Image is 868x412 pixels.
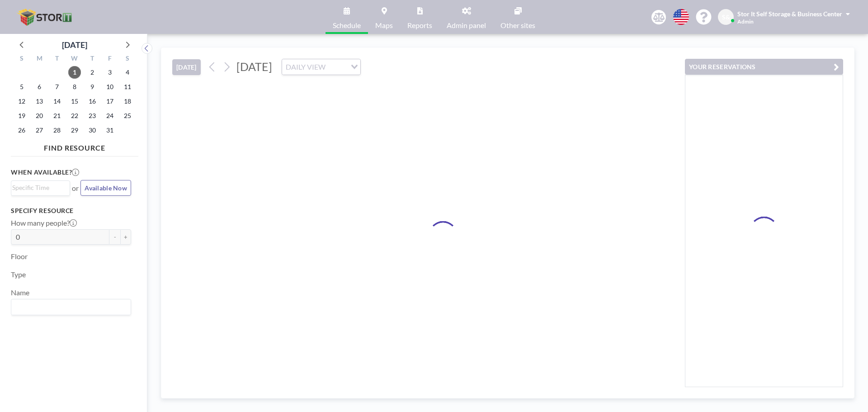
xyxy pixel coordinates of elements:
[11,181,70,194] div: Search for option
[51,109,63,122] span: Tuesday, October 21, 2025
[328,61,345,73] input: Search for option
[11,140,138,152] h4: FIND RESOURCE
[62,38,87,51] div: [DATE]
[15,95,28,108] span: Sunday, October 12, 2025
[118,53,136,65] div: S
[86,66,99,79] span: Thursday, October 2, 2025
[13,53,31,65] div: S
[11,207,131,215] h3: Specify resource
[68,66,81,79] span: Wednesday, October 1, 2025
[447,22,486,29] span: Admin panel
[68,109,81,122] span: Wednesday, October 22, 2025
[12,301,126,313] input: Search for option
[33,124,46,137] span: Monday, October 27, 2025
[282,59,360,75] div: Search for option
[109,229,120,245] button: -
[104,109,116,122] span: Friday, October 24, 2025
[236,60,272,73] span: [DATE]
[11,299,131,315] div: Search for option
[86,81,99,93] span: Thursday, October 9, 2025
[33,95,46,108] span: Monday, October 13, 2025
[86,109,99,122] span: Thursday, October 23, 2025
[407,22,432,29] span: Reports
[121,66,134,79] span: Saturday, October 4, 2025
[68,95,81,108] span: Wednesday, October 15, 2025
[48,53,66,65] div: T
[33,81,46,93] span: Monday, October 6, 2025
[101,53,118,65] div: F
[31,53,48,65] div: M
[172,59,201,75] button: [DATE]
[68,124,81,137] span: Wednesday, October 29, 2025
[11,288,29,297] label: Name
[66,53,84,65] div: W
[375,22,393,29] span: Maps
[12,183,65,193] input: Search for option
[121,81,134,93] span: Saturday, October 11, 2025
[120,229,131,245] button: +
[685,59,843,75] button: YOUR RESERVATIONS
[737,10,842,18] span: Stor It Self Storage & Business Center
[11,252,28,261] label: Floor
[80,180,131,196] button: Available Now
[33,109,46,122] span: Monday, October 20, 2025
[500,22,535,29] span: Other sites
[51,81,63,93] span: Tuesday, October 7, 2025
[284,61,327,73] span: DAILY VIEW
[83,53,101,65] div: T
[104,95,116,108] span: Friday, October 17, 2025
[333,22,361,29] span: Schedule
[15,81,28,93] span: Sunday, October 5, 2025
[104,81,116,93] span: Friday, October 10, 2025
[15,124,28,137] span: Sunday, October 26, 2025
[51,124,63,137] span: Tuesday, October 28, 2025
[86,124,99,137] span: Thursday, October 30, 2025
[15,109,28,122] span: Sunday, October 19, 2025
[121,95,134,108] span: Saturday, October 18, 2025
[51,95,63,108] span: Tuesday, October 14, 2025
[737,18,754,25] span: Admin
[104,124,116,137] span: Friday, October 31, 2025
[104,66,116,79] span: Friday, October 3, 2025
[72,184,79,193] span: or
[86,95,99,108] span: Thursday, October 16, 2025
[85,184,127,192] span: Available Now
[11,270,26,279] label: Type
[722,13,730,21] span: S&
[68,81,81,93] span: Wednesday, October 8, 2025
[11,218,77,227] label: How many people?
[14,8,77,26] img: organization-logo
[121,109,134,122] span: Saturday, October 25, 2025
